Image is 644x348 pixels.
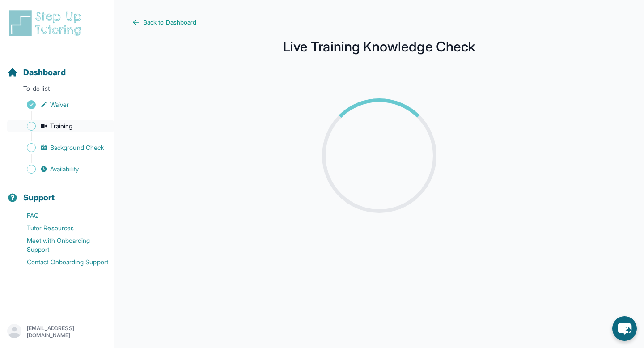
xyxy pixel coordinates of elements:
h1: Live Training Knowledge Check [132,41,626,52]
span: Back to Dashboard [143,18,196,27]
a: FAQ [7,209,114,222]
span: Waiver [50,100,69,109]
button: Dashboard [4,52,110,82]
span: Training [50,122,73,131]
span: Support [23,191,55,204]
button: [EMAIL_ADDRESS][DOMAIN_NAME] [7,324,107,340]
a: Contact Onboarding Support [7,256,114,268]
img: logo [7,9,87,38]
button: Support [4,177,110,208]
a: Training [7,120,114,132]
p: To-do list [4,84,110,97]
span: Background Check [50,143,104,152]
a: Meet with Onboarding Support [7,234,114,256]
p: [EMAIL_ADDRESS][DOMAIN_NAME] [27,325,107,339]
a: Dashboard [7,66,66,79]
a: Back to Dashboard [132,18,626,27]
button: chat-button [612,316,637,341]
a: Tutor Resources [7,222,114,234]
a: Waiver [7,98,114,111]
a: Availability [7,163,114,175]
span: Dashboard [23,66,66,79]
a: Background Check [7,141,114,154]
span: Availability [50,165,79,174]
